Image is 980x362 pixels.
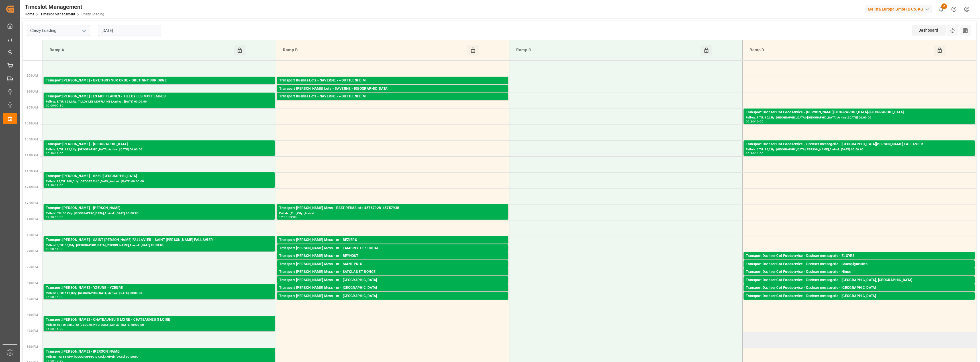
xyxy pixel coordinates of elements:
[27,265,38,269] span: 2:30 PM
[279,285,506,291] div: Transport [PERSON_NAME] Mess - m - [GEOGRAPHIC_DATA]
[46,349,273,355] div: Transport [PERSON_NAME] - [PERSON_NAME]
[912,25,946,36] div: Dashboard
[46,216,54,218] div: 12:30
[25,12,34,16] a: Home
[54,328,55,330] div: -
[279,86,506,92] div: Transport [PERSON_NAME] Lots - SAVERNE - [GEOGRAPHIC_DATA]
[55,216,63,218] div: 13:00
[46,104,54,107] div: 09:00
[746,115,973,120] div: Pallets: 7,TU: 10,City: [GEOGRAPHIC_DATA]-[GEOGRAPHIC_DATA],Arrival: [DATE] 00:00:00
[27,25,90,36] input: Type to search/select
[25,154,38,157] span: 11:00 AM
[279,277,506,283] div: Transport [PERSON_NAME] Mess - m - [GEOGRAPHIC_DATA]
[865,5,932,13] div: Melitta Europa GmbH & Co. KG
[46,243,273,248] div: Pallets: 3,TU: 56,City: [GEOGRAPHIC_DATA][PERSON_NAME],Arrival: [DATE] 00:00:00
[746,277,973,283] div: Transport Dachser Cof Foodservice - Dachser messagerie - [GEOGRAPHIC_DATA], [GEOGRAPHIC_DATA]
[46,296,54,298] div: 15:00
[746,253,973,259] div: Transport Dachser Cof Foodservice - Dachser messagerie - ELOYES
[25,202,38,205] span: 12:30 PM
[25,138,38,141] span: 10:30 AM
[55,359,63,362] div: 17:30
[25,3,104,11] div: Timeslot Management
[941,3,947,9] span: 2
[514,45,701,56] div: Ramp C
[27,234,38,237] span: 1:30 PM
[46,78,273,83] div: Transport [PERSON_NAME] - BRETIGNY SUR ORGE - BRETIGNY SUR ORGE
[55,296,63,298] div: 15:30
[54,216,55,218] div: -
[46,248,54,250] div: 13:30
[755,120,763,123] div: 10:00
[25,170,38,173] span: 11:30 AM
[27,281,38,285] span: 3:00 PM
[279,211,506,216] div: Pallets: ,TU: ,City: ,Arrival:
[54,296,55,298] div: -
[47,45,234,56] div: Ramp A
[25,186,38,189] span: 12:00 PM
[279,246,506,251] div: Transport [PERSON_NAME] Mess - m - LAMBRES LEZ DOUAI
[46,291,273,296] div: Pallets: 2,TU: 411,City: [GEOGRAPHIC_DATA],Arrival: [DATE] 00:00:00
[46,317,273,323] div: Transport [PERSON_NAME] - CHATEAUNEU S LOIRE - CHATEAUNEU S LOIRE
[279,94,506,99] div: Transport Kuehne Lots - SAVERNE - ~DUTTLENHEIM
[746,275,973,280] div: Pallets: 1,TU: 22,City: [GEOGRAPHIC_DATA],Arrival: [DATE] 00:00:00
[55,248,63,250] div: 14:00
[46,152,54,155] div: 10:30
[279,243,506,248] div: Pallets: ,TU: 80,City: [GEOGRAPHIC_DATA],Arrival: [DATE] 00:00:00
[79,26,88,35] button: open menu
[279,92,506,97] div: Pallets: 1,TU: 141,City: [GEOGRAPHIC_DATA],Arrival: [DATE] 00:00:00
[27,297,38,300] span: 3:30 PM
[279,237,506,243] div: Transport [PERSON_NAME] Mess - m - BEZIERS
[746,283,973,288] div: Pallets: 1,TU: 34,City: [GEOGRAPHIC_DATA], [GEOGRAPHIC_DATA],Arrival: [DATE] 00:00:00
[279,99,506,104] div: Pallets: 1,TU: 95,City: ~[GEOGRAPHIC_DATA],Arrival: [DATE] 00:00:00
[279,78,506,83] div: Transport Kuehne Lots - SAVERNE - ~DUTTLENHEIM
[279,259,506,264] div: Pallets: ,TU: 33,City: [GEOGRAPHIC_DATA],Arrival: [DATE] 00:00:00
[279,299,506,304] div: Pallets: ,TU: 3,City: [GEOGRAPHIC_DATA],Arrival: [DATE] 00:00:00
[54,248,55,250] div: -
[279,253,506,259] div: Transport [PERSON_NAME] Mess - m - BEYNOST
[279,293,506,299] div: Transport [PERSON_NAME] Mess - m - [GEOGRAPHIC_DATA]
[746,299,973,304] div: Pallets: 1,TU: 30,City: [GEOGRAPHIC_DATA],Arrival: [DATE] 00:00:00
[279,205,506,211] div: Transport [PERSON_NAME] Mess - ESAT REIMS cde 45757928-45757935 -
[46,355,273,359] div: Pallets: ,TU: 55,City: [GEOGRAPHIC_DATA],Arrival: [DATE] 00:00:00
[46,205,273,211] div: Transport [PERSON_NAME] - [PERSON_NAME]
[27,90,38,93] span: 9:00 AM
[755,152,763,155] div: 11:00
[279,269,506,275] div: Transport [PERSON_NAME] Mess - m - SATOLAS ET BONCE
[27,74,38,77] span: 8:30 AM
[746,293,973,299] div: Transport Dachser Cof Foodservice - Dachser messagerie - [GEOGRAPHIC_DATA]
[27,329,38,332] span: 4:30 PM
[46,237,273,243] div: Transport [PERSON_NAME] - SAINT [PERSON_NAME] FALLAVIER - SAINT [PERSON_NAME] FALLAVIER
[46,211,273,216] div: Pallets: ,TU: 36,City: [GEOGRAPHIC_DATA],Arrival: [DATE] 00:00:00
[746,259,973,264] div: Pallets: 1,TU: 50,City: ELOYES,Arrival: [DATE] 00:00:00
[948,3,960,16] button: Help Center
[46,285,273,291] div: Transport [PERSON_NAME] - YZEURE - YZEURE
[746,285,973,291] div: Transport Dachser Cof Foodservice - Dachser messagerie - [GEOGRAPHIC_DATA]
[46,323,273,328] div: Pallets: 10,TU: 258,City: [GEOGRAPHIC_DATA],Arrival: [DATE] 00:00:00
[46,147,273,152] div: Pallets: 2,TU: 112,City: [GEOGRAPHIC_DATA],Arrival: [DATE] 00:00:00
[746,267,973,272] div: Pallets: 1,TU: 21,City: [GEOGRAPHIC_DATA],Arrival: [DATE] 00:00:00
[279,83,506,88] div: Pallets: ,TU: 38,City: ~[GEOGRAPHIC_DATA],Arrival: [DATE] 00:00:00
[46,359,54,362] div: 17:00
[281,45,467,56] div: Ramp B
[46,83,273,88] div: Pallets: 1,TU: ,City: [GEOGRAPHIC_DATA],Arrival: [DATE] 00:00:00
[46,184,54,187] div: 11:30
[287,216,288,218] div: -
[288,216,297,218] div: 13:00
[55,104,63,107] div: 09:30
[25,122,38,125] span: 10:00 AM
[40,12,75,16] a: Timeslot Management
[279,275,506,280] div: Pallets: ,TU: 3,City: SATOLAS ET BONCE,Arrival: [DATE] 00:00:00
[27,345,38,348] span: 5:00 PM
[279,251,506,256] div: Pallets: 1,TU: ,City: [GEOGRAPHIC_DATA],Arrival: [DATE] 00:00:00
[54,359,55,362] div: -
[279,261,506,267] div: Transport [PERSON_NAME] Mess - m - SAINT PRIX
[746,269,973,275] div: Transport Dachser Cof Foodservice - Dachser messagerie - Nimes
[279,216,287,218] div: 12:30
[935,3,948,16] button: show 2 new notifications
[54,152,55,155] div: -
[55,328,63,330] div: 16:30
[746,110,973,115] div: Transport Dachser Cof Foodservice - [PERSON_NAME][GEOGRAPHIC_DATA]-[GEOGRAPHIC_DATA]
[746,261,973,267] div: Transport Dachser Cof Foodservice - Dachser messagerie - Champigneulles
[46,142,273,147] div: Transport [PERSON_NAME] - [GEOGRAPHIC_DATA]
[746,147,973,152] div: Pallets: 6,TU: 39,City: [GEOGRAPHIC_DATA][PERSON_NAME],Arrival: [DATE] 00:00:00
